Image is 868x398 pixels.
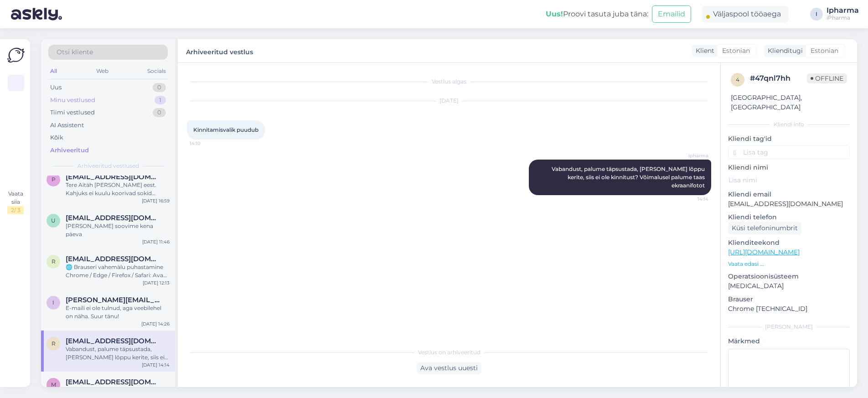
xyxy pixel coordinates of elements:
[728,272,850,281] p: Operatsioonisüsteem
[50,133,63,142] div: Kõik
[728,176,846,184] input: Lisa nimi
[186,45,253,57] label: Arhiveeritud vestlus
[66,337,160,345] span: riina.kaljulaid@gmail.com
[728,145,850,159] input: Lisa tag
[810,8,823,21] div: I
[728,199,850,209] p: [EMAIL_ADDRESS][DOMAIN_NAME]
[731,93,843,112] div: [GEOGRAPHIC_DATA], [GEOGRAPHIC_DATA]
[143,279,170,286] div: [DATE] 12:13
[546,9,648,20] div: Proovi tasuta juba täna:
[52,299,54,306] span: i
[57,47,93,57] span: Otsi kliente
[728,295,850,304] p: Brauser
[50,108,95,117] div: Tiimi vestlused
[153,108,166,117] div: 0
[807,73,847,83] span: Offline
[702,6,788,22] div: Väljaspool tööaega
[66,255,160,263] span: riina.kaljulaid@gmail.com
[728,190,850,199] p: Kliendi email
[692,46,714,56] div: Klient
[52,258,56,265] span: r
[66,214,160,222] span: urveveidemann@gmail.com
[66,181,170,197] div: Tere Aitäh [PERSON_NAME] eest. Kahjuks ei kuulu koorivad sokid hetkel meie tootevalikusse ning [P...
[728,222,801,234] div: Küsi telefoninumbrit
[66,263,170,279] div: 🌐 Brauseri vahemälu puhastamine Chrome / Edge / Firefox / Safari: Ava brauseri seaded (Settings)....
[153,83,166,92] div: 0
[417,362,481,374] div: Ava vestlus uuesti
[728,304,850,314] p: Chrome [TECHNICAL_ID]
[193,126,258,133] span: Kinnitamisvalik puudub
[546,10,563,18] b: Uus!
[51,381,56,388] span: m
[142,197,170,204] div: [DATE] 16:59
[51,217,56,224] span: u
[52,176,56,183] span: p
[66,304,170,320] div: E-maili ei ole tulnud, aga veebilehel on näha. Suur tänu!
[750,73,807,84] div: # 47qnl7hh
[728,281,850,291] p: [MEDICAL_DATA]
[66,222,170,238] div: [PERSON_NAME] soovime kena päeva
[142,238,170,245] div: [DATE] 11:46
[827,7,859,14] div: Ipharma
[155,96,166,105] div: 1
[728,336,850,346] p: Märkmed
[728,323,850,331] div: [PERSON_NAME]
[66,345,170,362] div: Vabandust, palume täpsustada, [PERSON_NAME] lõppu kerite, siis ei ole kinnitust? Võimalusel palum...
[66,173,160,181] span: piretvark@gmail.com
[728,120,850,129] div: Kliendi info
[141,320,170,327] div: [DATE] 14:26
[764,46,803,56] div: Klienditugi
[187,78,711,86] div: Vestlus algas
[187,97,711,105] div: [DATE]
[728,260,850,268] p: Vaata edasi ...
[50,146,89,155] div: Arhiveeritud
[7,47,25,64] img: Askly Logo
[66,378,160,386] span: mariann11@hotmail.com
[552,165,706,189] span: Vabandust, palume täpsustada, [PERSON_NAME] lõppu kerite, siis ei ole kinnitust? Võimalusel palum...
[7,190,24,214] div: Vaata siia
[728,238,850,248] p: Klienditeekond
[190,140,224,147] span: 14:10
[48,65,59,77] div: All
[94,65,110,77] div: Web
[827,14,859,21] div: iPharma
[728,248,800,256] a: [URL][DOMAIN_NAME]
[77,162,139,170] span: Arhiveeritud vestlused
[50,96,95,105] div: Minu vestlused
[674,152,708,159] span: Ipharma
[827,7,863,21] a: IpharmaiPharma
[145,65,168,77] div: Socials
[674,196,708,202] span: 14:14
[728,163,850,172] p: Kliendi nimi
[52,340,56,347] span: r
[652,5,691,23] button: Emailid
[7,206,24,214] div: 2 / 3
[50,121,84,130] div: AI Assistent
[50,83,62,92] div: Uus
[736,76,739,83] span: 4
[811,46,838,56] span: Estonian
[418,348,480,357] span: Vestlus on arhiveeritud
[728,134,850,144] p: Kliendi tag'id
[142,362,170,368] div: [DATE] 14:14
[728,212,850,222] p: Kliendi telefon
[722,46,750,56] span: Estonian
[66,296,160,304] span: ingrid.kuldkepp@gmail.com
